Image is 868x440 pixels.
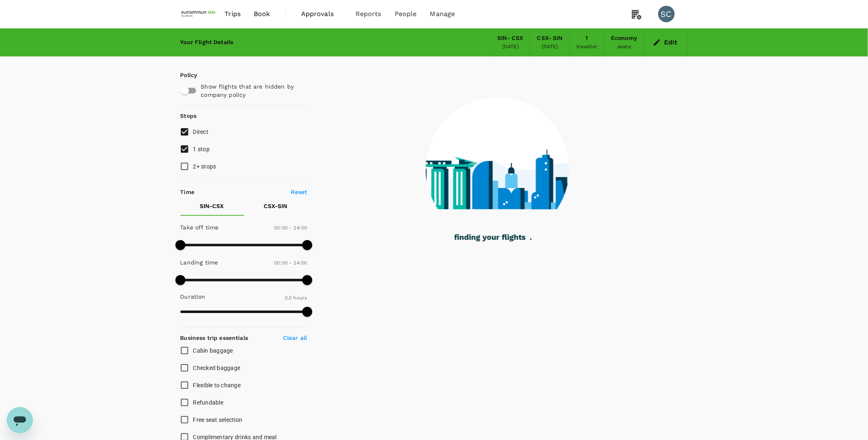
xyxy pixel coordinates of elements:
span: 00:00 - 24:00 [274,260,307,266]
p: SIN - CSX [200,202,224,210]
p: Landing time [180,258,218,267]
img: EUROIMMUN (South East Asia) Pte. Ltd. [180,5,218,23]
div: Your Flight Details [180,38,234,47]
g: . [530,239,532,240]
div: CSX - SIN [537,34,563,43]
span: Reports [356,9,381,19]
div: 1 [586,34,588,43]
span: Cabin baggage [193,347,233,354]
iframe: Button to launch messaging window [7,407,33,433]
div: SIN - CSX [498,34,524,43]
div: SC [658,6,675,22]
div: Economy [611,34,637,43]
span: Refundable [193,399,224,406]
div: [DATE] [502,43,519,51]
p: Show flights that are hidden by company policy [201,82,302,99]
p: CSX - SIN [264,202,287,210]
span: 2+ stops [193,163,216,170]
span: Checked baggage [193,365,241,371]
p: Clear all [283,334,307,342]
button: Edit [651,36,681,49]
p: Policy [180,71,188,79]
p: Duration [180,293,206,301]
g: finding your flights [454,234,526,242]
div: [DATE] [542,43,558,51]
span: 1 stop [193,146,210,152]
p: Time [180,188,195,196]
strong: Stops [180,112,197,119]
p: Take off time [180,223,219,232]
p: Reset [291,188,307,196]
span: Trips [225,9,241,19]
div: seats [618,43,631,51]
span: 0.0 hours [285,295,307,301]
span: People [395,9,417,19]
div: traveller [576,43,597,51]
strong: Business trip essentials [180,335,248,341]
span: 00:00 - 24:00 [274,225,307,231]
span: Manage [430,9,455,19]
span: Approvals [301,9,342,19]
span: Free seat selection [193,417,243,423]
span: Flexible to change [193,382,241,389]
span: Direct [193,129,209,135]
span: Book [254,9,270,19]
